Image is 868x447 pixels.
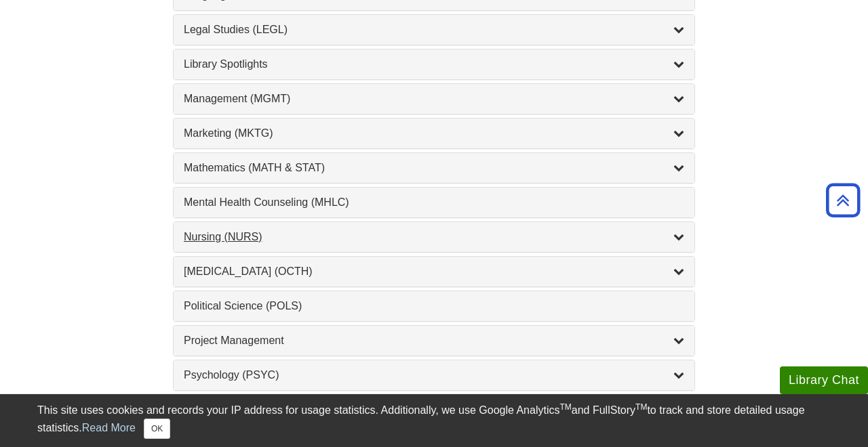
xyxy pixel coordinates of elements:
[184,367,684,383] a: Psychology (PSYC)
[82,422,136,433] a: Read More
[184,125,684,142] a: Marketing (MKTG)
[559,402,571,412] sup: TM
[37,402,831,439] div: This site uses cookies and records your IP address for usage statistics. Additionally, we use Goo...
[780,366,868,394] button: Library Chat
[184,160,684,176] a: Mathematics (MATH & STAT)
[184,56,684,72] a: Library Spotlights
[184,229,684,245] a: Nursing (NURS)
[184,22,684,38] a: Legal Studies (LEGL)
[184,263,684,280] a: [MEDICAL_DATA] (OCTH)
[184,194,684,211] a: Mental Health Counseling (MHLC)
[184,333,684,349] a: Project Management
[184,91,684,107] a: Management (MGMT)
[144,419,170,439] button: Close
[821,191,865,209] a: Back to Top
[635,402,647,412] sup: TM
[184,298,684,314] a: Political Science (POLS)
